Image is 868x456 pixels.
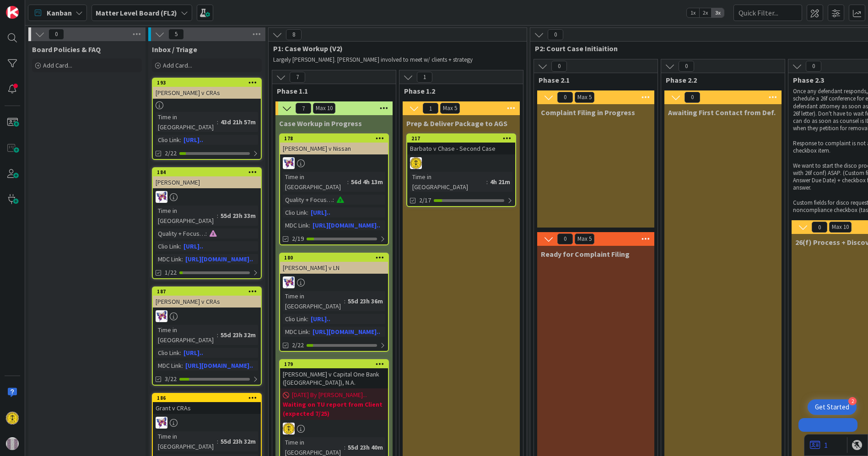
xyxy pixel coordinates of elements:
span: 2x [699,8,712,17]
div: Time in [GEOGRAPHIC_DATA] [156,112,217,132]
div: [PERSON_NAME] v CRAs [153,296,261,308]
span: : [347,177,349,187]
span: : [344,442,345,452]
span: 1x [687,8,699,17]
div: 179[PERSON_NAME] v Capital One Bank ([GEOGRAPHIC_DATA]), N.A. [280,360,388,388]
div: Open Get Started checklist, remaining modules: 2 [808,399,857,415]
span: : [217,436,218,446]
div: DB [153,191,261,203]
span: 0 [806,61,821,72]
span: Complaint Filing in Progress [541,108,635,117]
div: 186Grant v CRAs [153,394,261,414]
span: 2/17 [419,196,431,205]
div: 2 [848,397,857,405]
img: DB [283,276,295,288]
a: [URL].. [183,349,203,357]
a: [URL].. [183,136,203,144]
span: Case Workup in Progress [279,119,362,128]
span: 7 [290,72,305,83]
a: [URL].. [311,315,330,323]
span: 5 [168,29,184,40]
div: 179 [284,361,388,367]
span: : [344,296,345,306]
div: [PERSON_NAME] v Capital One Bank ([GEOGRAPHIC_DATA]), N.A. [280,368,388,388]
span: 0 [812,222,827,233]
div: Barbato v Chase - Second Case [407,143,515,154]
span: : [217,211,218,221]
img: avatar [6,437,19,450]
p: Largely [PERSON_NAME]. [PERSON_NAME] involved to meet w/ clients + strategy [273,56,502,64]
div: DB [153,310,261,322]
a: 187[PERSON_NAME] v CRAsDBTime in [GEOGRAPHIC_DATA]:55d 23h 32mClio Link:[URL]..MDC Link:[URL][DOM... [152,286,262,386]
span: [DATE] By [PERSON_NAME]... [292,390,367,400]
span: : [217,117,218,127]
b: Waiting on TU report from Client (expected 7/25) [283,400,385,418]
div: [PERSON_NAME] [153,176,261,188]
div: 4h 21m [488,177,512,187]
span: Kanban [47,7,72,18]
div: 186 [153,394,261,402]
span: Prep & Deliver Package to AGS [406,119,507,128]
span: 0 [557,92,573,103]
div: 55d 23h 33m [218,211,258,221]
span: Phase 1.1 [277,86,384,95]
img: TG [283,423,295,435]
input: Quick Filter... [733,5,802,21]
div: 217 [407,134,515,143]
div: Time in [GEOGRAPHIC_DATA] [156,325,217,345]
div: 193 [157,80,261,86]
div: [PERSON_NAME] v Nissan [280,143,388,154]
span: 1 [417,72,432,83]
div: Clio Link [283,207,307,217]
a: 184[PERSON_NAME]DBTime in [GEOGRAPHIC_DATA]:55d 23h 33mQuality + Focus Level:Clio Link:[URL]..MDC... [152,167,262,279]
img: DB [156,310,167,322]
div: 184 [153,168,261,176]
span: 0 [551,61,567,72]
div: TG [280,423,388,435]
span: 0 [685,92,700,103]
a: [URL].. [311,208,330,217]
div: 187[PERSON_NAME] v CRAs [153,287,261,308]
div: 180 [280,254,388,262]
span: Inbox / Triage [152,45,197,54]
div: 180 [284,255,388,261]
span: : [217,330,218,340]
div: MDC Link [283,220,309,230]
div: 55d 23h 32m [218,330,258,340]
a: 193[PERSON_NAME] v CRAsTime in [GEOGRAPHIC_DATA]:43d 21h 57mClio Link:[URL]..2/22 [152,78,262,160]
span: 7 [296,103,311,114]
span: 0 [548,29,563,40]
span: : [180,241,181,251]
div: 187 [153,287,261,296]
a: 217Barbato v Chase - Second CaseTGTime in [GEOGRAPHIC_DATA]:4h 21m2/17 [406,133,516,207]
div: [PERSON_NAME] v LN [280,262,388,274]
div: Max 10 [316,106,333,111]
img: DB [156,417,167,429]
div: Clio Link [156,241,180,251]
a: [URL][DOMAIN_NAME].. [313,221,380,229]
div: TG [407,157,515,169]
div: 180[PERSON_NAME] v LN [280,254,388,274]
span: 0 [49,29,64,40]
div: 43d 21h 57m [218,117,258,127]
span: 0 [679,61,694,72]
span: : [180,348,181,358]
div: Time in [GEOGRAPHIC_DATA] [283,172,347,192]
span: 1/22 [165,268,177,277]
div: MDC Link [156,361,182,371]
a: [URL][DOMAIN_NAME].. [185,255,253,263]
div: 217Barbato v Chase - Second Case [407,134,515,154]
img: Visit kanbanzone.com [6,6,19,19]
div: 178 [280,134,388,143]
div: Time in [GEOGRAPHIC_DATA] [283,291,344,311]
div: Quality + Focus Level [156,228,205,239]
div: MDC Link [283,327,309,337]
div: DB [280,157,388,169]
div: 184 [157,169,261,175]
div: Grant v CRAs [153,402,261,414]
span: : [307,314,308,324]
div: Quality + Focus Level [283,195,333,205]
span: 8 [286,29,302,40]
span: Phase 2.1 [539,75,646,85]
div: DB [280,276,388,288]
